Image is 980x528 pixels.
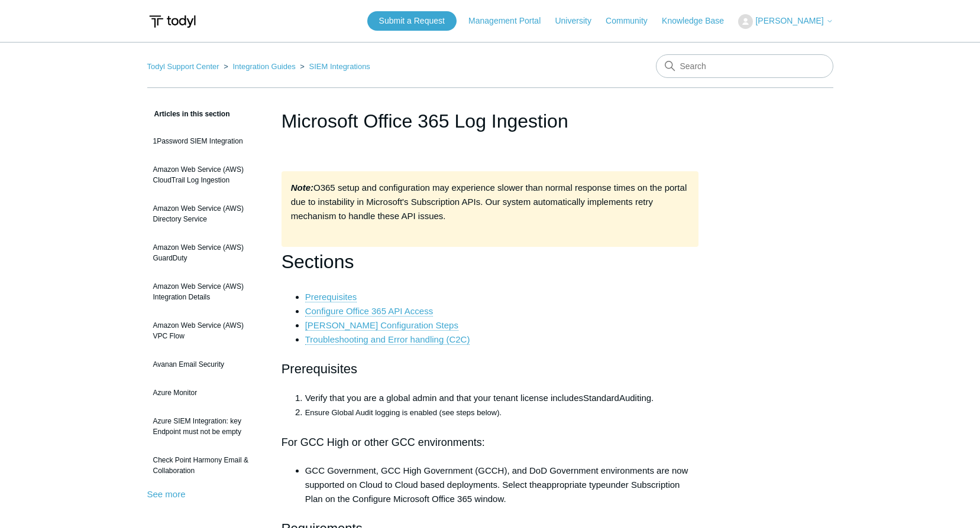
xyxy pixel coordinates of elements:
a: See more [147,489,186,499]
span: [PERSON_NAME] [755,16,823,25]
img: Todyl Support Center Help Center home page [147,11,198,32]
a: Knowledge Base [662,15,736,27]
span: Auditing [619,393,651,403]
li: SIEM Integrations [297,62,370,71]
span: . [651,393,654,403]
h2: Prerequisites [282,358,699,379]
button: [PERSON_NAME] [738,14,833,29]
span: Articles in this section [147,110,230,118]
a: Integration Guides [232,62,295,71]
a: Amazon Web Service (AWS) Directory Service [147,197,264,230]
h1: Microsoft Office 365 Log Ingestion [282,107,699,135]
strong: Note: [291,182,313,193]
a: [PERSON_NAME] Configuration Steps [305,320,458,331]
span: Ensure Global Audit logging is enabled (see steps below). [305,408,502,417]
a: Amazon Web Service (AWS) CloudTrail Log Ingestion [147,158,264,191]
span: Verify that you are a global admin and that your tenant license includes [305,393,583,403]
a: Configure Office 365 API Access [305,306,434,317]
span: appropriate type [542,480,606,490]
a: Amazon Web Service (AWS) VPC Flow [147,314,264,347]
input: Search [656,54,833,78]
a: Todyl Support Center [147,62,219,71]
h1: Sections [282,247,699,277]
div: O365 setup and configuration may experience slower than normal response times on the portal due t... [282,171,699,247]
li: Integration Guides [221,62,297,71]
span: GCC Government, GCC High Government (GCCH), and DoD Government environments are now supported on ... [305,465,688,490]
a: Check Point Harmony Email & Collaboration [147,449,264,482]
a: Troubleshooting and Error handling (C2C) [305,334,470,345]
a: University [555,15,603,27]
span: Standard [583,393,619,403]
a: Management Portal [468,15,552,27]
a: Submit a Request [367,11,457,31]
li: Todyl Support Center [147,62,222,71]
a: SIEM Integrations [309,62,370,71]
a: Community [606,15,659,27]
a: 1Password SIEM Integration [147,130,264,152]
a: Azure Monitor [147,382,264,404]
a: Prerequisites [305,292,357,302]
a: Amazon Web Service (AWS) Integration Details [147,275,264,308]
a: Azure SIEM Integration: key Endpoint must not be empty [147,410,264,443]
a: Avanan Email Security [147,353,264,376]
span: For GCC High or other GCC environments: [282,436,485,448]
a: Amazon Web Service (AWS) GuardDuty [147,236,264,269]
